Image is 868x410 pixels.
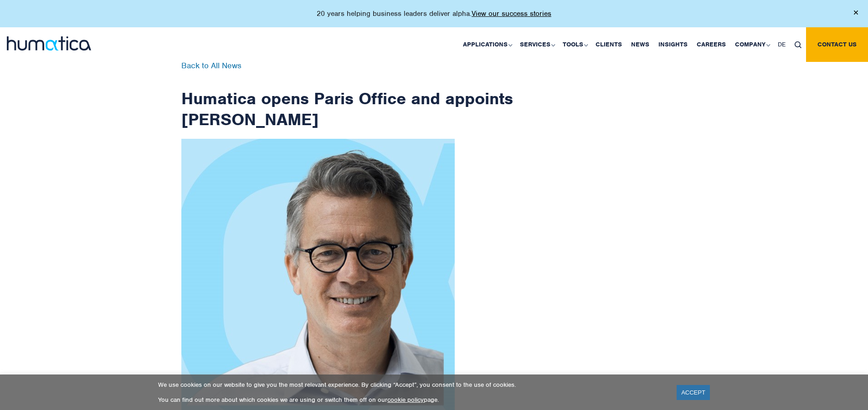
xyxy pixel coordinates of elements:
img: search_icon [795,41,801,48]
a: ACCEPT [677,385,710,400]
a: Clients [591,27,627,62]
a: Careers [692,27,730,62]
a: Insights [654,27,692,62]
a: Services [515,27,558,62]
a: Company [730,27,773,62]
a: Applications [458,27,515,62]
h1: Humatica opens Paris Office and appoints [PERSON_NAME] [181,62,514,130]
a: Contact us [806,27,868,62]
p: You can find out more about which cookies we are using or switch them off on our page. [158,396,665,404]
p: We use cookies on our website to give you the most relevant experience. By clicking “Accept”, you... [158,381,665,389]
a: News [627,27,654,62]
p: 20 years helping business leaders deliver alpha. [317,9,551,18]
img: logo [7,36,91,51]
a: Tools [558,27,591,62]
a: DE [773,27,790,62]
span: DE [778,40,786,48]
a: View our success stories [472,9,551,18]
a: cookie policy [387,396,424,404]
a: Back to All News [181,61,241,71]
